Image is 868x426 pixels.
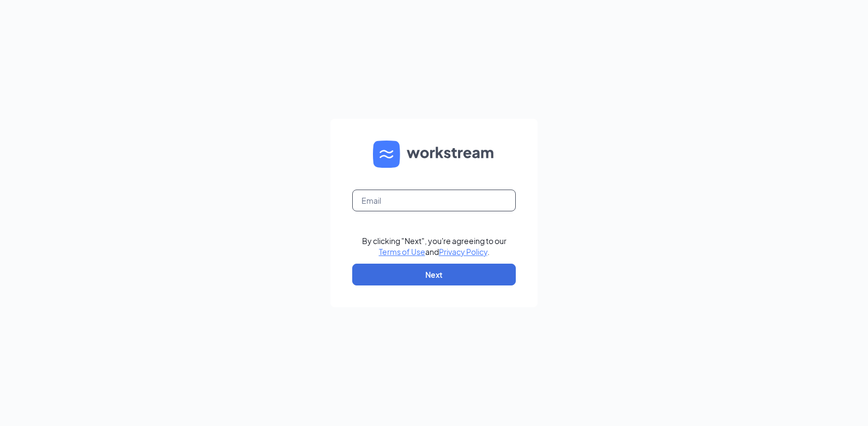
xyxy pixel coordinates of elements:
input: Email [352,190,516,211]
div: By clicking "Next", you're agreeing to our and . [362,235,507,257]
button: Next [352,264,516,285]
a: Terms of Use [379,247,425,257]
img: WS logo and Workstream text [373,141,495,168]
a: Privacy Policy [439,247,487,257]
